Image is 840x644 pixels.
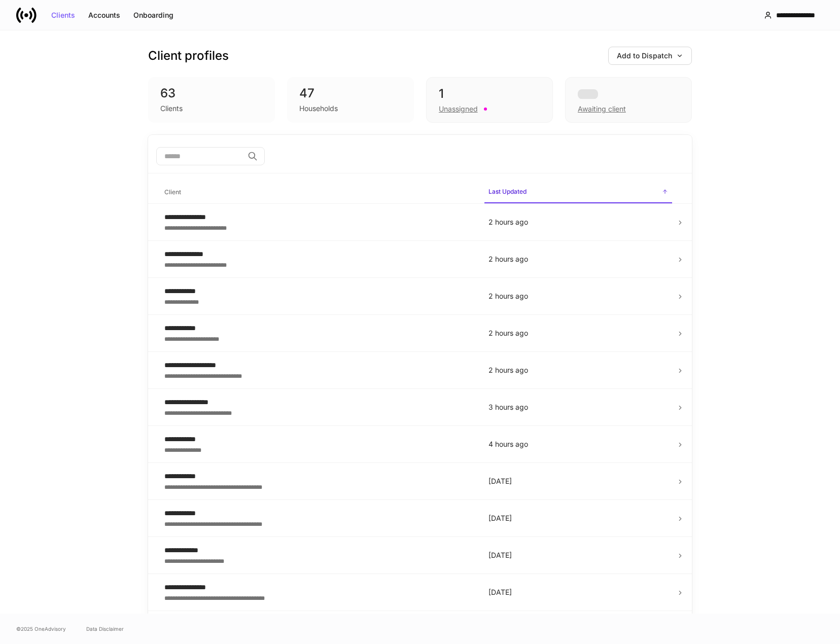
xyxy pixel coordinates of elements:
[164,187,181,197] h6: Client
[299,85,402,101] div: 47
[88,12,120,19] div: Accounts
[488,550,668,560] p: [DATE]
[16,625,66,633] span: © 2025 OneAdvisory
[299,103,338,114] div: Households
[160,182,476,203] span: Client
[160,85,263,101] div: 63
[617,52,683,59] div: Add to Dispatch
[82,7,127,23] button: Accounts
[488,217,668,227] p: 2 hours ago
[488,476,668,486] p: [DATE]
[565,77,692,123] div: Awaiting client
[439,86,540,102] div: 1
[488,439,668,449] p: 4 hours ago
[133,12,173,19] div: Onboarding
[45,7,82,23] button: Clients
[488,187,527,196] h6: Last Updated
[86,625,124,633] a: Data Disclaimer
[160,103,183,114] div: Clients
[488,365,668,375] p: 2 hours ago
[488,328,668,338] p: 2 hours ago
[488,587,668,597] p: [DATE]
[148,48,229,64] h3: Client profiles
[488,402,668,412] p: 3 hours ago
[488,291,668,301] p: 2 hours ago
[484,182,672,203] span: Last Updated
[51,12,75,19] div: Clients
[439,104,478,114] div: Unassigned
[488,513,668,523] p: [DATE]
[578,104,626,114] div: Awaiting client
[426,77,553,123] div: 1Unassigned
[127,7,180,23] button: Onboarding
[488,254,668,264] p: 2 hours ago
[608,47,692,65] button: Add to Dispatch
